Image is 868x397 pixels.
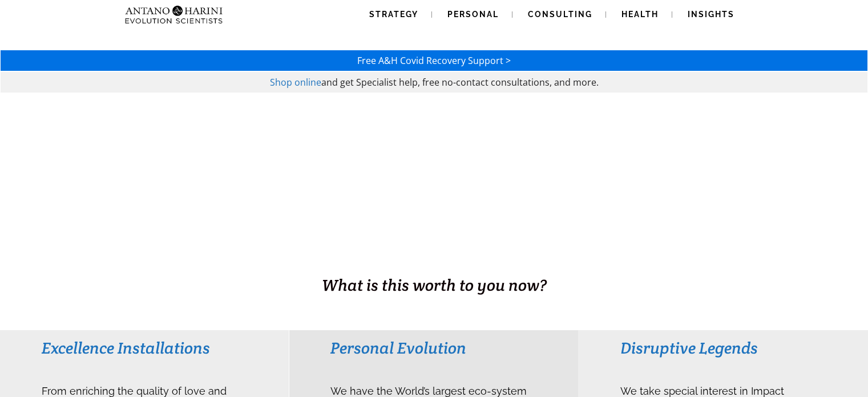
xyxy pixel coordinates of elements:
[621,10,659,19] span: Health
[42,338,248,358] h3: Excellence Installations
[357,54,511,67] a: Free A&H Covid Recovery Support >
[321,76,599,89] span: and get Specialist help, free no-contact consultations, and more.
[447,10,499,19] span: Personal
[322,275,547,295] span: What is this worth to you now?
[369,10,418,19] span: Strategy
[1,250,867,274] h1: BUSINESS. HEALTH. Family. Legacy
[620,338,826,358] h3: Disruptive Legends
[330,338,536,358] h3: Personal Evolution
[528,10,592,19] span: Consulting
[688,10,734,19] span: Insights
[270,76,321,89] a: Shop online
